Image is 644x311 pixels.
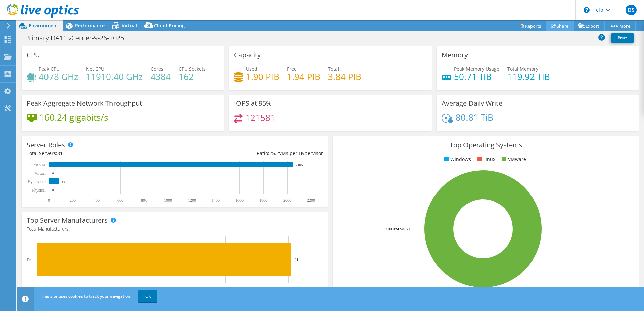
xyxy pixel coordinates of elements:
span: Peak CPU [39,66,60,72]
text: 0 [52,172,54,175]
text: Guest VM [29,163,45,167]
h1: Primary DA11 vCenter-9-26-2025 [22,34,134,42]
span: Total [328,66,339,72]
text: 800 [141,198,147,203]
span: Environment [29,22,58,29]
h4: 4078 GHz [39,73,78,80]
text: 1200 [188,198,196,203]
span: Free [287,66,297,72]
text: Hypervisor [28,179,46,184]
h4: 121581 [245,114,276,122]
a: Export [573,21,605,31]
span: This site uses cookies to track your navigation. [41,293,131,299]
span: 25.2 [269,150,279,157]
span: Cloud Pricing [154,22,185,29]
a: Reports [514,21,546,31]
h3: IOPS at 95% [234,100,272,107]
text: 81 [62,180,65,183]
text: 0 [48,198,50,203]
span: 1 [70,226,72,232]
a: Print [611,33,634,43]
h3: Top Operating Systems [338,141,634,149]
tspan: 100.0% [386,226,398,231]
text: 2000 [283,198,291,203]
h3: Capacity [234,51,261,59]
h4: 119.92 TiB [507,73,550,80]
tspan: ESXi 7.0 [398,226,411,231]
li: Windows [442,155,471,163]
span: Total Memory [507,66,538,72]
text: 1000 [164,198,172,203]
h4: Total Manufacturers: [27,225,323,233]
div: Total Servers: [27,150,175,157]
span: Net CPU [86,66,104,72]
span: Virtual [122,22,137,29]
h3: Average Daily Write [442,100,502,107]
h4: 4384 [151,73,171,80]
h4: 162 [179,73,206,80]
text: 1600 [235,198,244,203]
text: 1800 [259,198,267,203]
span: CPU Sockets [179,66,206,72]
text: 2200 [307,198,315,203]
text: 0 [52,188,54,192]
li: VMware [500,155,526,163]
h4: 80.81 TiB [456,114,493,121]
span: 81 [57,150,63,157]
text: 200 [70,198,76,203]
svg: \n [584,7,590,13]
text: Virtual [35,171,46,176]
h4: 160.24 gigabits/s [39,114,108,121]
span: Used [246,66,257,72]
a: Share [546,21,574,31]
span: Peak Memory Usage [454,66,500,72]
a: OK [138,290,157,302]
h4: 11910.40 GHz [86,73,143,80]
text: 400 [94,198,100,203]
h3: Server Roles [27,141,65,149]
h4: 50.71 TiB [454,73,500,80]
h3: Memory [442,51,468,59]
h4: 3.84 PiB [328,73,361,80]
h4: 1.94 PiB [287,73,320,80]
h3: CPU [27,51,40,59]
text: 81 [295,257,298,262]
h3: Top Server Manufacturers [27,217,108,224]
text: 600 [117,198,123,203]
div: Ratio: VMs per Hypervisor [175,150,323,157]
li: Linux [475,155,495,163]
h4: 1.90 PiB [246,73,279,80]
text: Dell [27,257,34,262]
span: Performance [75,22,105,29]
h3: Peak Aggregate Network Throughput [27,100,142,107]
text: 2,045 [296,163,303,167]
a: More [604,21,636,31]
span: Cores [151,66,163,72]
text: Physical [32,188,46,193]
text: 1400 [212,198,220,203]
span: DS [626,5,637,15]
